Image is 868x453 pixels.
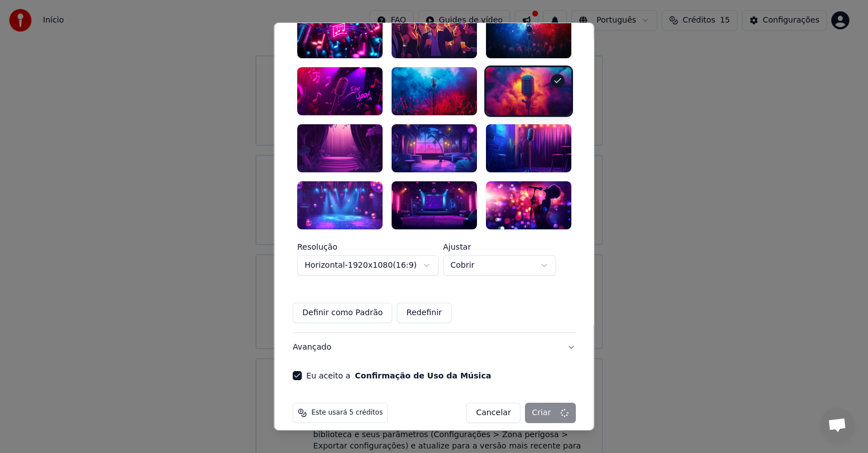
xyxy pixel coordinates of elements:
[293,333,576,362] button: Avançado
[311,408,383,417] span: Este usará 5 créditos
[297,243,439,251] label: Resolução
[443,243,556,251] label: Ajustar
[397,303,452,323] button: Redefinir
[306,372,491,380] label: Eu aceito a
[466,403,520,423] button: Cancelar
[355,372,491,380] button: Eu aceito a
[293,303,392,323] button: Definir como Padrão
